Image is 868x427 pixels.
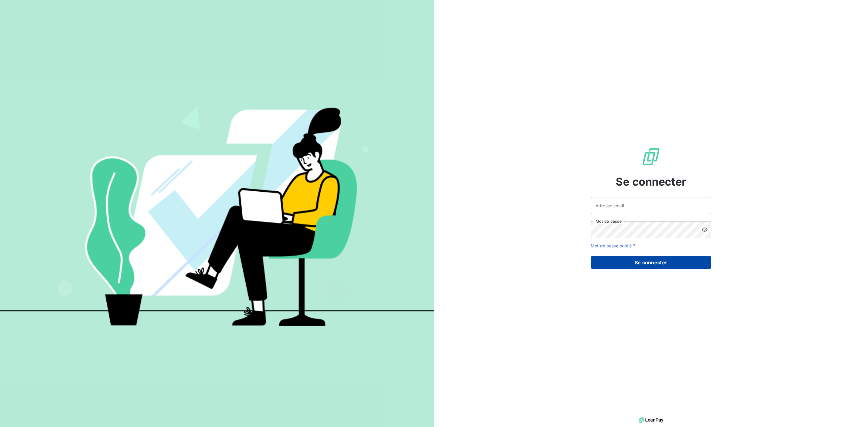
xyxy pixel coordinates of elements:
[591,197,711,214] input: placeholder
[591,256,711,269] button: Se connecter
[616,174,686,190] span: Se connecter
[639,416,663,425] img: logo
[641,147,661,166] img: Logo LeanPay
[591,243,635,248] a: Mot de passe oublié ?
